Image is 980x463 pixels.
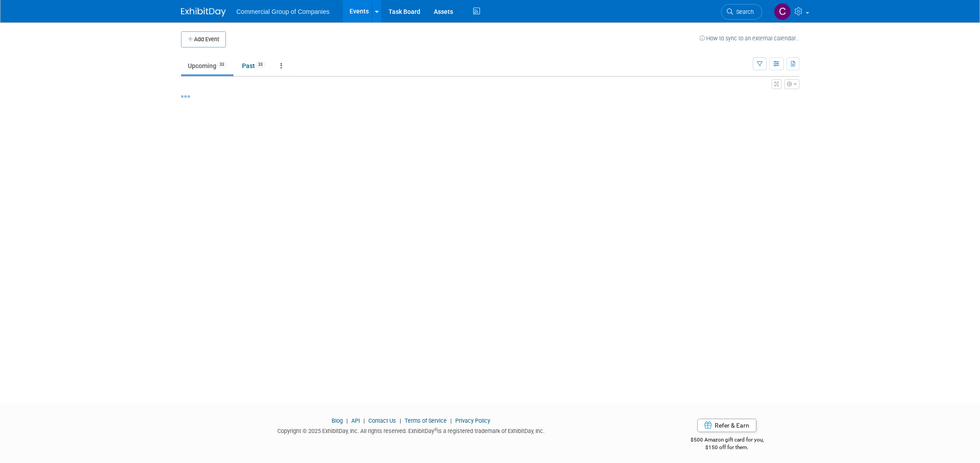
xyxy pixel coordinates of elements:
[332,417,343,424] a: Blog
[405,417,447,424] a: Terms of Service
[448,417,454,424] span: |
[351,417,360,424] a: API
[699,35,799,42] a: How to sync to an external calendar...
[434,427,437,432] sup: ®
[181,95,190,98] img: loading...
[344,417,350,424] span: |
[655,430,799,451] div: $500 Amazon gift card for you,
[181,57,233,74] a: Upcoming33
[235,57,272,74] a: Past33
[361,417,367,424] span: |
[455,417,490,424] a: Privacy Policy
[217,61,227,68] span: 33
[237,8,330,15] span: Commercial Group of Companies
[697,419,756,432] a: Refer & Earn
[774,3,791,20] img: Cole Mattern
[181,8,226,17] img: ExhibitDay
[181,31,226,47] button: Add Event
[368,417,396,424] a: Contact Us
[721,4,762,20] a: Search
[255,61,265,68] span: 33
[181,425,642,435] div: Copyright © 2025 ExhibitDay, Inc. All rights reserved. ExhibitDay is a registered trademark of Ex...
[655,444,799,451] div: $150 off for them.
[397,417,403,424] span: |
[733,9,754,15] span: Search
